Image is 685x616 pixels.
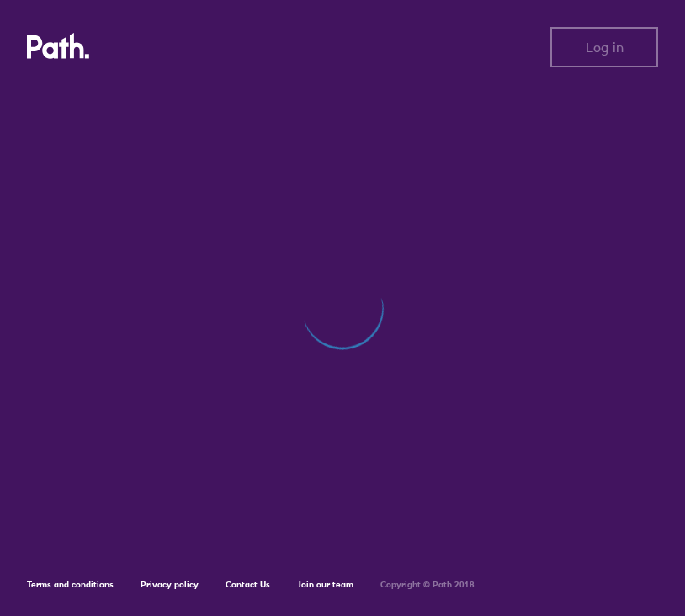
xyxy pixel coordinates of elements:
span: Log in [586,40,624,55]
a: Contact Us [226,579,270,590]
a: Join our team [297,579,353,590]
button: Log in [550,27,658,67]
a: Privacy policy [141,579,199,590]
a: Terms and conditions [27,579,114,590]
h6: Copyright © Path 2018 [380,580,475,590]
